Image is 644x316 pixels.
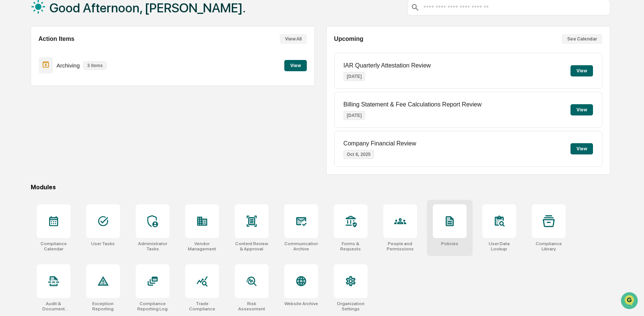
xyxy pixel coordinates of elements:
div: People and Permissions [383,241,417,252]
p: Archiving [57,62,80,69]
p: Billing Statement & Fee Calculations Report Review [344,101,482,108]
div: Content Review & Approval [235,241,269,252]
a: 🖐️Preclearance [5,91,51,105]
h2: Action Items [39,36,75,42]
p: Company Financial Review [344,140,416,147]
span: Attestations [62,94,93,102]
div: Administrator Tasks [136,241,170,252]
button: View All [280,34,307,44]
div: Vendor Management [185,241,219,252]
div: Exception Reporting [86,301,120,312]
div: We're available if you need us! [26,65,95,71]
div: Risk Assessment [235,301,269,312]
div: 🗄️ [54,95,60,101]
div: User Tasks [91,241,115,246]
p: IAR Quarterly Attestation Review [344,62,431,69]
div: Compliance Library [532,241,566,252]
div: 🔎 [8,109,14,115]
p: 3 items [83,61,106,70]
div: Communications Archive [284,241,318,252]
a: 🗄️Attestations [51,91,96,105]
div: Policies [441,241,458,246]
div: User Data Lookup [482,241,516,252]
div: Compliance Calendar [37,241,71,252]
div: Modules [31,184,610,191]
div: 🖐️ [8,95,14,101]
div: Start new chat [26,57,123,65]
button: Start new chat [128,60,137,69]
button: View [570,65,593,76]
a: 🔎Data Lookup [5,106,50,119]
a: Powered byPylon [53,127,91,133]
div: Audit & Document Logs [37,301,71,312]
button: View [284,60,307,71]
p: Oct 6, 2025 [344,150,374,159]
div: Organization Settings [334,301,368,312]
img: 1746055101610-c473b297-6a78-478c-a979-82029cc54cd1 [8,57,21,71]
h1: Good Afternoon, [PERSON_NAME]. [50,0,246,15]
p: [DATE] [344,111,365,120]
button: See Calendar [562,34,602,44]
button: View [570,104,593,115]
p: [DATE] [344,72,365,81]
p: How can we help? [8,16,137,28]
span: Pylon [75,127,91,133]
div: Forms & Requests [334,241,368,252]
span: Data Lookup [15,109,47,116]
div: Compliance Reporting Log [136,301,170,312]
button: View [570,143,593,154]
span: Preclearance [15,94,48,102]
div: Website Archive [284,301,318,306]
a: View [284,61,307,69]
iframe: Open customer support [620,291,640,312]
h2: Upcoming [334,36,363,42]
div: Trade Compliance [185,301,219,312]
